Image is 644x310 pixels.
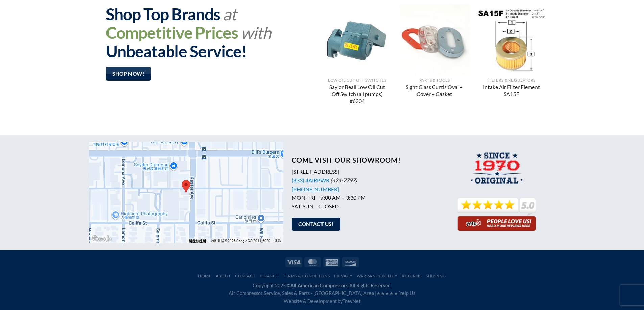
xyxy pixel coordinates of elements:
[468,152,526,188] img: The Original All American Compressors
[283,273,330,278] a: Terms & Conditions
[106,23,238,42] strong: Competitive Prices
[480,78,544,83] p: Filters & Regulators
[292,186,339,192] a: [PHONE_NUMBER]
[106,67,151,80] a: Shop Now!
[403,84,467,98] a: Sight Glass Curtis Oval + Cover + Gasket
[402,273,421,278] a: Returns
[476,4,547,75] img: Intake Air Filter Element SA15F
[292,156,439,164] h3: Come Visit Our Showroom!
[223,4,236,24] em: at
[91,234,113,243] a: 在 Google 地图中打开此区域（会打开一个新窗口）
[216,273,231,278] a: About
[89,282,555,305] div: Copyright 2025 © All Rights Reserved.
[189,239,207,244] button: 键盘快捷键
[322,4,392,75] img: Saylor Beall Low Oil Cut Off Switch (all pumps) #6304
[91,234,113,243] img: Google
[403,78,467,83] p: Parts & Tools
[275,239,281,243] a: 条款
[325,84,389,105] a: Saylor Beall Low Oil Cut Off Switch (all pumps) #6304
[106,4,220,24] strong: Shop Top Brands
[357,273,398,278] a: Warranty Policy
[229,290,415,304] span: Air Compressor Service, Sales & Parts - [GEOGRAPHIC_DATA] Area | Website & Development by
[298,220,334,228] span: Contact Us!
[211,239,270,243] span: 地图数据 ©2025 Google GS(2011)6020
[399,4,470,75] img: Sight Glass Curtis Oval + Cover + Gasket
[260,273,279,278] a: Finance
[292,177,329,184] a: (833) 4AIRPWR
[325,78,389,83] p: Low Oil Cut Off Switches
[426,273,446,278] a: Shipping
[334,273,352,278] a: Privacy
[343,298,360,304] a: TrevNet
[292,218,340,231] a: Contact Us!
[198,273,211,278] a: Home
[290,283,349,288] strong: All American Compressors.
[292,167,439,210] p: [STREET_ADDRESS] MON-FRI 7:00 AM – 3:30 PM SAT-SUN CLOSED
[330,177,357,184] i: (424-7797)
[376,290,415,296] a: ★★★★★ Yelp Us
[480,84,544,98] a: Intake Air Filter Element SA15F
[235,273,255,278] a: Contact
[241,23,271,42] em: with
[106,41,247,61] strong: Unbeatable Service!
